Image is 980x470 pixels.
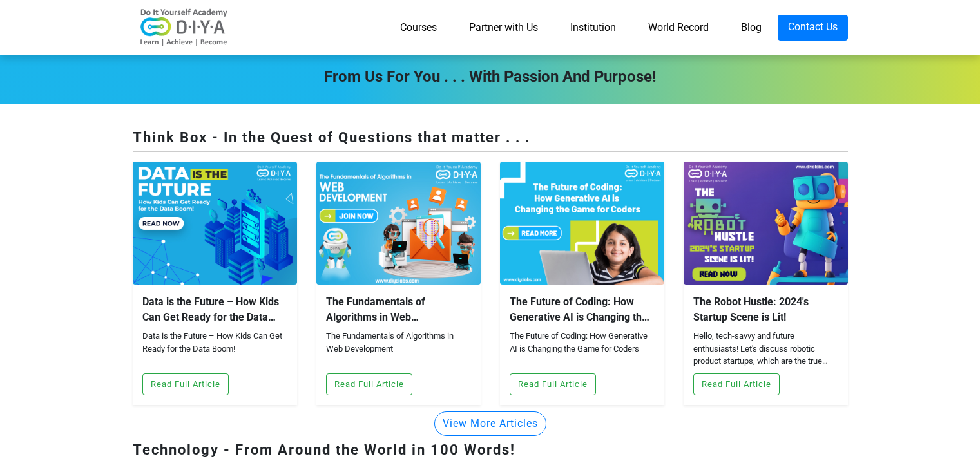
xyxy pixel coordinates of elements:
div: Hello, tech-savvy and future enthusiasts! Let's discuss robotic product startups, which are the t... [693,330,838,368]
div: The Future of Coding: How Generative AI is Changing the Game for Coders [510,294,655,325]
a: World Record [632,15,725,41]
a: View More Articles [434,417,546,429]
div: Data is the Future – How Kids Can Get Ready for the Data Boom! [142,330,287,368]
a: Institution [554,15,632,41]
img: blog-2024042853928.jpg [316,162,481,285]
a: Contact Us [778,15,848,41]
div: From Us For You . . . with Passion and Purpose! [123,65,858,88]
a: Read Full Article [142,377,229,390]
div: Data is the Future – How Kids Can Get Ready for the Data Boom! [142,294,287,325]
img: blog-2023121842428.jpg [684,162,848,285]
img: blog-2024042095551.jpg [500,162,664,285]
button: Read Full Article [510,373,596,395]
a: Partner with Us [453,15,554,41]
img: blog-2024120862518.jpg [133,162,297,285]
button: Read Full Article [326,373,412,395]
button: Read Full Article [693,373,780,395]
button: Read Full Article [142,373,229,395]
div: Think Box - In the Quest of Questions that matter . . . [133,127,848,152]
div: The Fundamentals of Algorithms in Web Development [326,294,471,325]
a: Read Full Article [693,377,780,390]
a: Read Full Article [510,377,596,390]
div: The Fundamentals of Algorithms in Web Development [326,330,471,368]
a: Blog [725,15,778,41]
div: Technology - From Around the World in 100 Words! [133,439,848,464]
img: logo-v2.png [133,8,236,47]
button: View More Articles [434,411,546,436]
div: The Future of Coding: How Generative AI is Changing the Game for Coders [510,330,655,368]
div: The Robot Hustle: 2024's Startup Scene is Lit! [693,294,838,325]
a: Read Full Article [326,377,412,390]
a: Courses [384,15,453,41]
